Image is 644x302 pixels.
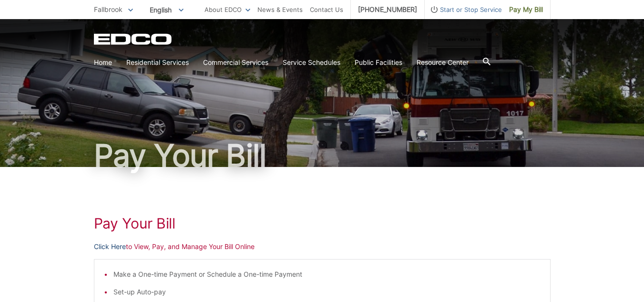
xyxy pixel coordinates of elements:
[143,2,191,18] span: English
[310,4,343,15] a: Contact Us
[113,269,541,280] li: Make a One-time Payment or Schedule a One-time Payment
[417,57,469,68] a: Resource Center
[94,57,112,68] a: Home
[204,4,250,15] a: About EDCO
[355,57,402,68] a: Public Facilities
[94,33,173,45] a: EDCD logo. Return to the homepage.
[94,241,551,252] p: to View, Pay, and Manage Your Bill Online
[203,57,268,68] a: Commercial Services
[94,215,551,232] h1: Pay Your Bill
[283,57,340,68] a: Service Schedules
[94,5,123,13] span: Fallbrook
[257,4,303,15] a: News & Events
[126,57,189,68] a: Residential Services
[94,241,126,252] a: Click Here
[509,4,543,15] span: Pay My Bill
[113,287,541,297] li: Set-up Auto-pay
[94,140,551,171] h1: Pay Your Bill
